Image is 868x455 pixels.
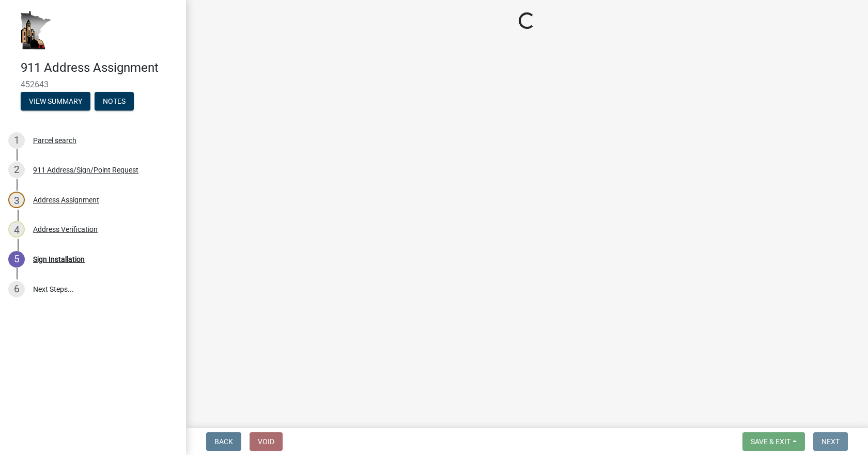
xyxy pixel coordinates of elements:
[95,98,134,106] wm-modal-confirm: Notes
[33,166,138,174] div: 911 Address/Sign/Point Request
[33,256,85,263] div: Sign Installation
[8,281,25,297] div: 6
[33,226,98,233] div: Address Verification
[742,432,805,451] button: Save & Exit
[33,196,99,203] div: Address Assignment
[8,192,25,208] div: 3
[813,432,848,451] button: Next
[250,432,283,451] button: Void
[8,251,25,268] div: 5
[751,437,791,446] span: Save & Exit
[822,437,840,446] span: Next
[21,60,178,75] h4: 911 Address Assignment
[8,162,25,178] div: 2
[33,137,76,144] div: Parcel search
[95,92,134,111] button: Notes
[21,92,90,111] button: View Summary
[21,80,165,89] span: 452643
[8,132,25,149] div: 1
[21,11,52,50] img: Houston County, Minnesota
[206,432,241,451] button: Back
[21,98,90,106] wm-modal-confirm: Summary
[214,437,233,446] span: Back
[8,221,25,238] div: 4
